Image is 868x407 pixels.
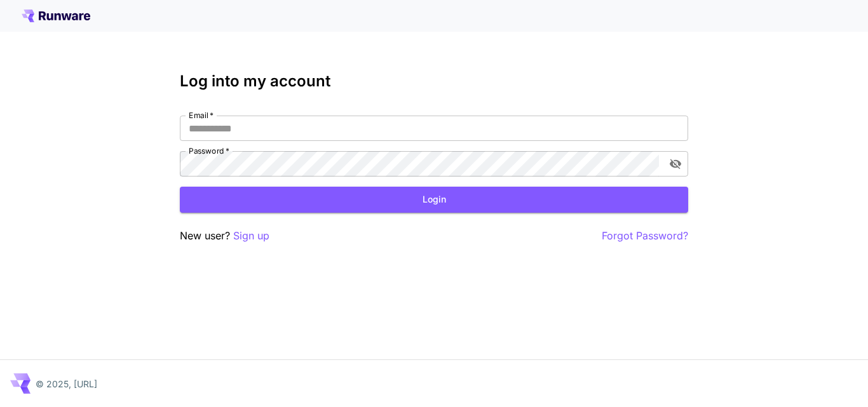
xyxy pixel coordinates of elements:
[233,228,269,244] button: Sign up
[189,145,229,156] label: Password
[664,152,687,175] button: toggle password visibility
[189,110,214,121] label: Email
[36,377,97,390] p: © 2025, [URL]
[602,228,688,244] button: Forgot Password?
[180,228,269,244] p: New user?
[180,72,688,90] h3: Log into my account
[180,187,688,213] button: Login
